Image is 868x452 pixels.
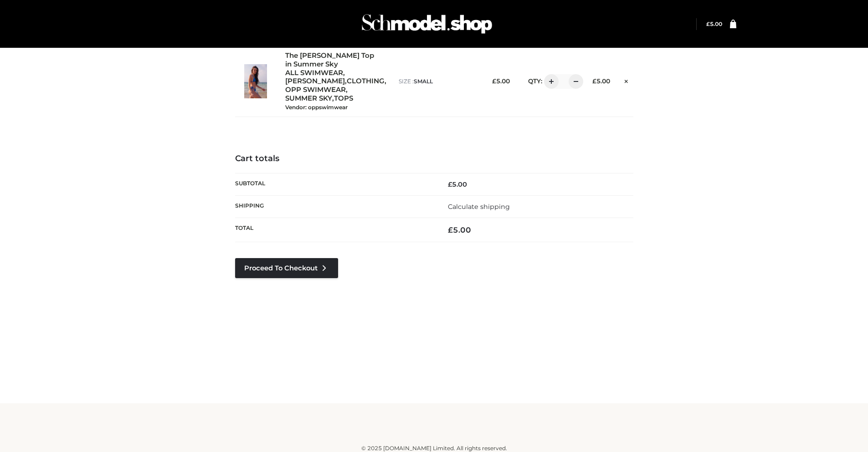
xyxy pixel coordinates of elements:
bdi: 5.00 [592,77,610,85]
div: , , , , , [285,51,390,111]
span: £ [492,77,496,85]
span: £ [592,77,596,85]
img: Schmodel Admin 964 [359,6,495,42]
bdi: 5.00 [706,20,722,27]
a: ALL SWIMWEAR [285,69,343,77]
a: Calculate shipping [448,203,510,211]
small: Vendor: oppswimwear [285,104,348,111]
bdi: 5.00 [448,225,471,234]
th: Shipping [235,196,434,218]
p: size : [399,77,477,86]
a: OPP SWIMWEAR [285,86,346,94]
a: The [PERSON_NAME] Top in Summer Sky [285,51,379,69]
span: £ [448,225,453,234]
h4: Cart totals [235,154,633,164]
bdi: 5.00 [448,180,467,188]
a: Remove this item [619,74,633,86]
span: £ [448,180,452,188]
a: SUMMER SKY [285,94,332,103]
a: TOPS [334,94,353,103]
a: £5.00 [706,20,722,27]
th: Subtotal [235,173,434,195]
a: Proceed to Checkout [235,258,338,278]
a: CLOTHING [347,77,385,86]
bdi: 5.00 [492,77,510,85]
div: QTY: [519,74,577,89]
span: £ [706,20,710,27]
th: Total [235,218,434,242]
span: SMALL [414,78,433,85]
a: [PERSON_NAME] [285,77,345,86]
